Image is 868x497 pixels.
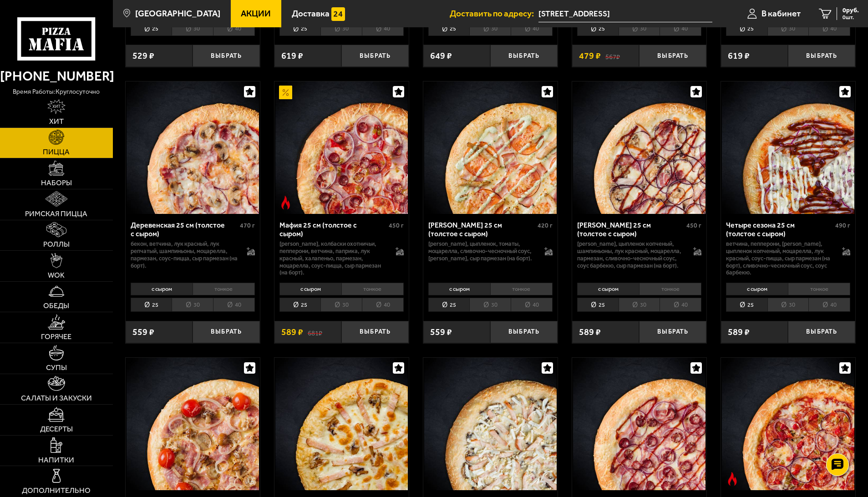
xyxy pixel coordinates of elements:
[41,179,72,187] span: Наборы
[721,81,855,214] a: Четыре сезона 25 см (толстое с сыром)
[808,22,850,36] li: 40
[131,283,193,295] li: с сыром
[490,283,553,295] li: тонкое
[46,364,67,371] span: Супы
[428,221,535,238] div: [PERSON_NAME] 25 см (толстое с сыром)
[639,45,706,67] button: Выбрать
[430,51,452,61] span: 649 ₽
[619,298,660,312] li: 30
[538,222,553,229] span: 420 г
[686,222,701,229] span: 450 г
[424,358,557,490] img: Жюльен 25 см (толстое с сыром)
[131,298,172,312] li: 25
[835,222,850,229] span: 490 г
[428,283,490,295] li: с сыром
[788,321,855,343] button: Выбрать
[767,298,809,312] li: 30
[579,328,601,337] span: 589 ₽
[172,22,213,36] li: 30
[49,118,64,125] span: Хит
[240,222,255,229] span: 470 г
[320,22,362,36] li: 30
[726,472,739,486] img: Острое блюдо
[728,51,750,61] span: 619 ₽
[843,15,859,20] span: 0 шт.
[389,222,404,229] span: 450 г
[213,22,255,36] li: 40
[172,298,213,312] li: 30
[428,298,470,312] li: 25
[132,51,154,61] span: 529 ₽
[423,358,558,490] a: Жюльен 25 см (толстое с сыром)
[788,283,850,295] li: тонкое
[660,298,701,312] li: 40
[193,283,255,295] li: тонкое
[721,358,855,490] a: Острое блюдоДракон 25 см (толстое с сыром)
[279,283,341,295] li: с сыром
[788,45,855,67] button: Выбрать
[279,196,293,209] img: Острое блюдо
[38,456,74,464] span: Напитки
[726,283,788,295] li: с сыром
[320,298,362,312] li: 30
[577,22,619,36] li: 25
[843,7,859,14] span: 0 руб.
[490,321,558,343] button: Выбрать
[279,221,386,238] div: Мафия 25 см (толстое с сыром)
[362,298,404,312] li: 40
[22,487,91,494] span: Дополнительно
[132,328,154,337] span: 559 ₽
[469,22,511,36] li: 30
[308,328,322,337] s: 681 ₽
[48,272,65,279] span: WOK
[41,333,71,340] span: Горячее
[808,298,850,312] li: 40
[573,358,706,490] img: Мясная Барбекю 25 см (толстое с сыром)
[126,81,260,214] a: Деревенская 25 см (толстое с сыром)
[21,395,92,402] span: Салаты и закуски
[25,210,87,218] span: Римская пицца
[469,298,511,312] li: 30
[728,328,750,337] span: 589 ₽
[572,81,706,214] a: Чикен Барбекю 25 см (толстое с сыром)
[424,81,557,214] img: Чикен Ранч 25 см (толстое с сыром)
[274,358,409,490] a: Пикантный цыплёнок сулугуни 25 см (толстое с сыром)
[726,221,833,238] div: Четыре сезона 25 см (толстое с сыром)
[619,22,660,36] li: 30
[127,358,259,490] img: Мюнхен 25 см (толстое с сыром)
[490,45,558,67] button: Выбрать
[726,298,767,312] li: 25
[577,240,685,269] p: [PERSON_NAME], цыпленок копченый, шампиньоны, лук красный, моцарелла, пармезан, сливочно-чесночны...
[450,9,538,18] span: Доставить по адресу:
[279,298,321,312] li: 25
[722,358,854,490] img: Дракон 25 см (толстое с сыром)
[428,240,536,262] p: [PERSON_NAME], цыпленок, томаты, моцарелла, сливочно-чесночный соус, [PERSON_NAME], сыр пармезан ...
[274,81,409,214] a: АкционныйОстрое блюдоМафия 25 см (толстое с сыром)
[341,321,409,343] button: Выбрать
[127,81,259,214] img: Деревенская 25 см (толстое с сыром)
[341,45,409,67] button: Выбрать
[579,51,601,61] span: 479 ₽
[572,358,706,490] a: Мясная Барбекю 25 см (толстое с сыром)
[131,221,238,238] div: Деревенская 25 см (толстое с сыром)
[40,426,73,433] span: Десерты
[726,22,767,36] li: 25
[639,321,706,343] button: Выбрать
[275,358,408,490] img: Пикантный цыплёнок сулугуни 25 см (толстое с сыром)
[423,81,558,214] a: Чикен Ранч 25 см (толстое с сыром)
[275,81,408,214] img: Мафия 25 см (толстое с сыром)
[213,298,255,312] li: 40
[193,321,260,343] button: Выбрать
[131,240,238,269] p: бекон, ветчина, лук красный, лук репчатый, шампиньоны, моцарелла, пармезан, соус-пицца, сыр парме...
[511,22,553,36] li: 40
[279,22,321,36] li: 25
[279,86,293,99] img: Акционный
[538,5,712,22] input: Ваш адрес доставки
[281,328,303,337] span: 589 ₽
[511,298,553,312] li: 40
[43,148,70,156] span: Пицца
[126,358,260,490] a: Мюнхен 25 см (толстое с сыром)
[605,51,620,61] s: 567 ₽
[331,7,345,21] img: 15daf4d41897b9f0e9f617042186c801.svg
[767,22,809,36] li: 30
